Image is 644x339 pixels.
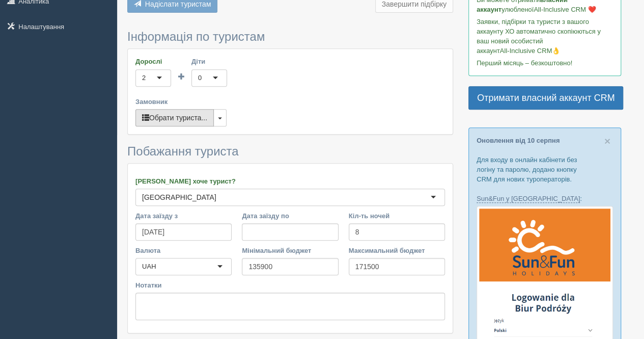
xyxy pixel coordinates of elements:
p: Заявки, підбірки та туристи з вашого аккаунту ХО автоматично скопіюються у ваш новий особистий ак... [477,17,613,56]
span: Побажання туриста [127,144,239,158]
p: Перший місяць – безкоштовно! [477,58,613,68]
div: UAH [142,262,156,272]
label: Валюта [135,246,232,255]
input: 7-10 або 7,10,14 [349,223,445,241]
label: Максимальний бюджет [349,246,445,255]
span: × [604,135,610,147]
a: Sun&Fun у [GEOGRAPHIC_DATA] [477,195,580,203]
div: 0 [198,73,202,83]
label: Дорослі [135,57,171,66]
label: Нотатки [135,280,445,290]
label: Мінімальний бюджет [242,246,338,255]
label: [PERSON_NAME] хоче турист? [135,176,445,186]
label: Дата заїзду по [242,211,338,221]
span: All-Inclusive CRM ❤️ [534,6,596,13]
a: Оновлення від 10 серпня [477,137,559,144]
label: Замовник [135,97,445,107]
p: : [477,194,613,203]
label: Кіл-ть ночей [349,211,445,221]
label: Дата заїзду з [135,211,232,221]
p: Для входу в онлайн кабінети без логіну та паролю, додано кнопку CRM для нових туроператорів. [477,155,613,184]
h3: Інформація по туристам [127,30,453,43]
div: [GEOGRAPHIC_DATA] [142,192,216,202]
a: Отримати власний аккаунт CRM [468,86,623,110]
span: All-Inclusive CRM👌 [500,47,561,55]
div: 2 [142,73,146,83]
button: Close [604,136,610,146]
label: Діти [191,57,227,66]
button: Обрати туриста... [135,109,214,126]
